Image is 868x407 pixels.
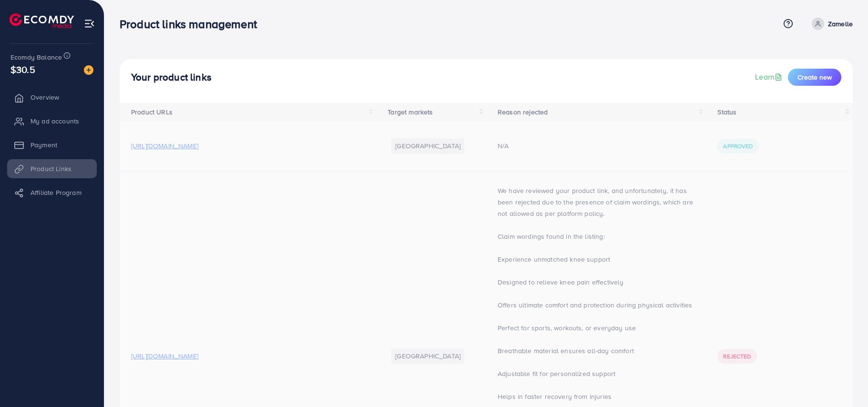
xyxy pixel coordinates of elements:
h3: Product links management [120,17,265,31]
img: menu [84,18,95,29]
img: logo [10,13,74,28]
a: Zamelle [808,18,853,30]
span: Create new [797,72,832,82]
a: Learn [755,71,784,82]
span: Ecomdy Balance [10,52,62,62]
h4: Your product links [131,71,212,83]
button: Create new [788,69,841,86]
img: image [84,65,93,75]
p: Zamelle [828,18,853,30]
span: $30.5 [10,62,35,76]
